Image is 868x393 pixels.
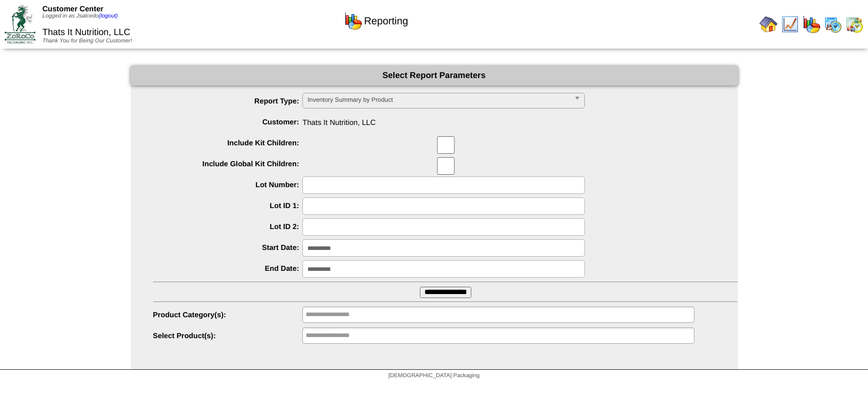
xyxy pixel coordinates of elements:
[344,12,362,30] img: graph.gif
[153,139,303,147] label: Include Kit Children:
[388,373,479,379] span: [DEMOGRAPHIC_DATA] Packaging
[42,13,118,19] span: Logged in as Jsalcedo
[131,66,738,85] div: Select Report Parameters
[42,38,132,44] span: Thank You for Being Our Customer!
[153,180,303,189] label: Lot Number:
[153,243,303,252] label: Start Date:
[802,15,821,33] img: graph.gif
[364,15,408,27] span: Reporting
[153,118,303,126] label: Customer:
[98,13,118,19] a: (logout)
[153,201,303,210] label: Lot ID 1:
[824,15,842,33] img: calendarprod.gif
[307,93,570,107] span: Inventory Summary by Product
[42,28,131,37] span: Thats It Nutrition, LLC
[153,331,303,340] label: Select Product(s):
[759,15,778,33] img: home.gif
[153,222,303,231] label: Lot ID 2:
[153,159,303,168] label: Include Global Kit Children:
[42,5,103,13] span: Customer Center
[153,264,303,273] label: End Date:
[781,15,799,33] img: line_graph.gif
[153,310,303,319] label: Product Category(s):
[845,15,863,33] img: calendarinout.gif
[153,97,303,105] label: Report Type:
[5,5,36,43] img: ZoRoCo_Logo(Green%26Foil)%20jpg.webp
[153,114,738,127] span: Thats It Nutrition, LLC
